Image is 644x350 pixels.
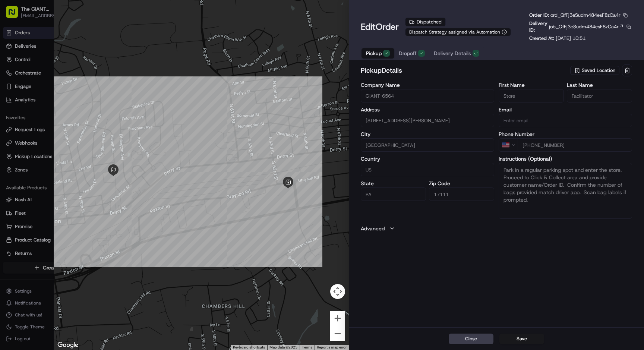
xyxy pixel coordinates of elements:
[330,284,345,299] button: Map camera controls
[567,89,632,103] input: Enter last name
[499,89,564,103] input: Enter first name
[15,167,57,174] span: Knowledge Base
[56,340,80,350] a: Open this area in Google Maps (opens a new window)
[499,156,632,161] label: Instructions (Optional)
[15,116,21,122] img: 1736555255976-a54dd68f-1ca7-489b-9aae-adbdc363a1c4
[62,116,64,122] span: •
[15,136,21,142] img: 1736555255976-a54dd68f-1ca7-489b-9aae-adbdc363a1c4
[499,163,632,219] textarea: Park in a regular parking spot and enter the store. Proceed to Click & Collect area and provide c...
[582,67,615,74] span: Saved Location
[361,187,426,201] input: Enter state
[23,116,60,122] span: [PERSON_NAME]
[499,114,632,127] input: Enter email
[499,82,564,88] label: First Name
[70,167,120,174] span: API Documentation
[499,334,544,344] button: Save
[62,136,64,142] span: •
[60,164,123,177] a: 💻API Documentation
[361,225,632,232] button: Advanced
[361,132,494,137] label: City
[127,73,136,82] button: Start new chat
[23,136,60,142] span: [PERSON_NAME]
[7,7,22,22] img: Nash
[376,21,399,33] span: Order
[366,50,382,57] span: Pickup
[399,50,417,57] span: Dropoff
[429,187,494,201] input: Enter zip code
[361,89,494,103] input: Enter company name
[269,345,297,349] span: Map data ©2025
[361,65,569,76] h2: pickup Details
[66,116,81,122] span: [DATE]
[16,71,29,85] img: 3855928211143_97847f850aaaf9af0eff_72.jpg
[34,71,122,79] div: Start new chat
[570,65,621,76] button: Saved Location
[74,185,90,190] span: Pylon
[434,50,471,57] span: Delivery Details
[7,30,136,42] p: Welcome 👋
[449,334,493,344] button: Close
[556,35,585,41] span: [DATE] 10:51
[7,71,21,85] img: 1736555255976-a54dd68f-1ca7-489b-9aae-adbdc363a1c4
[361,82,494,88] label: Company Name
[499,107,632,112] label: Email
[550,12,621,18] span: ord_QfFj3eSudm484esF8zCa4r
[330,326,345,341] button: Zoom out
[567,82,632,88] label: Last Name
[361,107,494,112] label: Address
[409,29,500,35] span: Dispatch Strategy assigned via Automation
[429,181,494,186] label: Zip Code
[66,136,81,142] span: [DATE]
[518,138,632,152] input: Enter phone number
[529,12,621,19] p: Order ID:
[233,345,265,350] button: Keyboard shortcuts
[330,311,345,326] button: Zoom in
[361,138,494,152] input: Enter city
[549,23,619,30] span: job_QfFj3eSudm484esF8zCa4r
[549,23,624,30] a: job_QfFj3eSudm484esF8zCa4r
[53,185,90,190] a: Powered byPylon
[63,167,69,173] div: 💻
[4,164,60,177] a: 📗Knowledge Base
[317,345,347,349] a: Report a map error
[116,95,136,104] button: See all
[405,18,446,26] div: Dispatched
[7,97,50,103] div: Past conversations
[361,114,494,127] input: 6301 Grayson Rd, Harrisburg, PA 17111, US
[405,28,511,36] button: Dispatch Strategy assigned via Automation
[56,340,80,350] img: Google
[7,167,13,173] div: 📗
[529,20,632,34] div: Delivery ID:
[302,345,312,349] a: Terms (opens in new tab)
[34,79,102,85] div: We're available if you need us!
[499,132,632,137] label: Phone Number
[361,225,385,232] label: Advanced
[7,108,19,120] img: Matthew Saporito
[361,163,494,176] input: Enter country
[361,156,494,161] label: Country
[529,35,585,42] p: Created At:
[19,48,134,56] input: Got a question? Start typing here...
[7,129,19,141] img: Matthew Saporito
[361,181,426,186] label: State
[361,21,399,33] h1: Edit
